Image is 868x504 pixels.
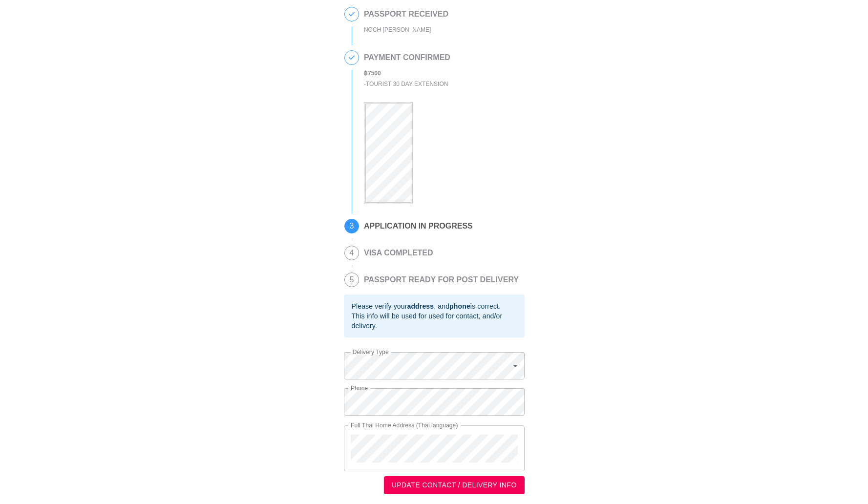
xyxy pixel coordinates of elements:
[407,302,434,310] b: address
[352,301,517,311] div: Please verify your , and is correct.
[364,10,448,19] h2: PASSPORT RECEIVED
[345,273,359,287] span: 5
[364,53,450,62] h2: PAYMENT CONFIRMED
[345,7,359,21] span: 1
[352,311,517,331] div: This info will be used for used for contact, and/or delivery.
[345,246,359,260] span: 4
[364,79,450,90] div: - Tourist 30 Day Extension
[364,222,473,231] h2: APPLICATION IN PROGRESS
[384,476,525,494] button: UPDATE CONTACT / DELIVERY INFO
[449,302,470,310] b: phone
[345,219,359,233] span: 3
[392,479,517,491] span: UPDATE CONTACT / DELIVERY INFO
[364,70,381,77] b: ฿ 7500
[345,51,359,64] span: 2
[364,275,519,284] h2: PASSPORT READY FOR POST DELIVERY
[364,24,448,36] div: NOCH [PERSON_NAME]
[364,249,433,257] h2: VISA COMPLETED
